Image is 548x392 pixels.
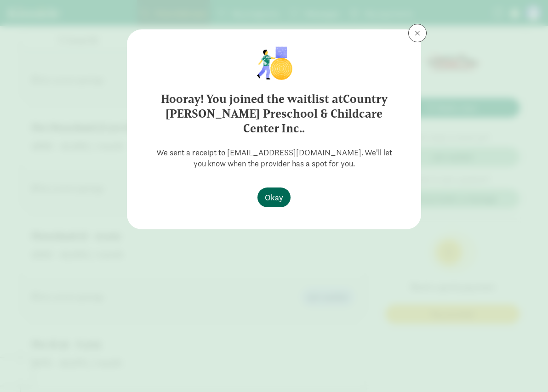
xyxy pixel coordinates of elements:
[251,44,297,81] img: illustration-child1.png
[265,191,283,204] span: Okay
[142,147,406,169] p: We sent a receipt to [EMAIL_ADDRESS][DOMAIN_NAME]. We'll let you know when the provider has a spo...
[154,92,395,136] h6: Hooray! You joined the waitlist at
[257,187,291,207] button: Okay
[166,92,388,136] strong: Country [PERSON_NAME] Preschool & Childcare Center Inc..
